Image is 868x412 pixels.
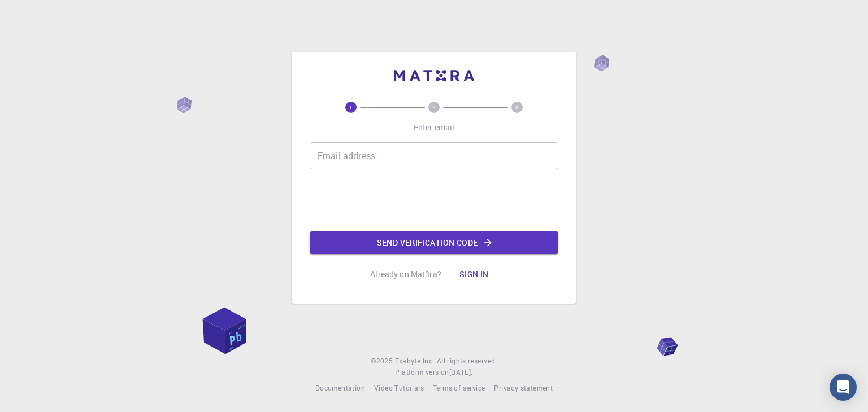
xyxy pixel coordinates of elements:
[449,367,473,376] span: [DATE] .
[371,356,394,367] span: © 2025
[432,103,436,111] text: 2
[374,383,424,394] a: Video Tutorials
[494,383,553,394] a: Privacy statement
[374,383,424,392] span: Video Tutorials
[437,356,497,367] span: All rights reserved.
[395,356,435,365] span: Exabyte Inc.
[449,367,473,378] a: [DATE].
[433,383,485,392] span: Terms of service
[433,383,485,394] a: Terms of service
[349,103,353,111] text: 1
[315,383,365,392] span: Documentation
[450,263,498,286] button: Sign in
[370,269,441,280] p: Already on Mat3ra?
[830,374,857,401] div: Open Intercom Messenger
[414,122,455,133] p: Enter email
[395,367,449,378] span: Platform version
[348,178,520,222] iframe: reCAPTCHA
[315,383,365,394] a: Documentation
[494,383,553,392] span: Privacy statement
[395,356,435,367] a: Exabyte Inc.
[515,103,519,111] text: 3
[310,231,558,254] button: Send verification code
